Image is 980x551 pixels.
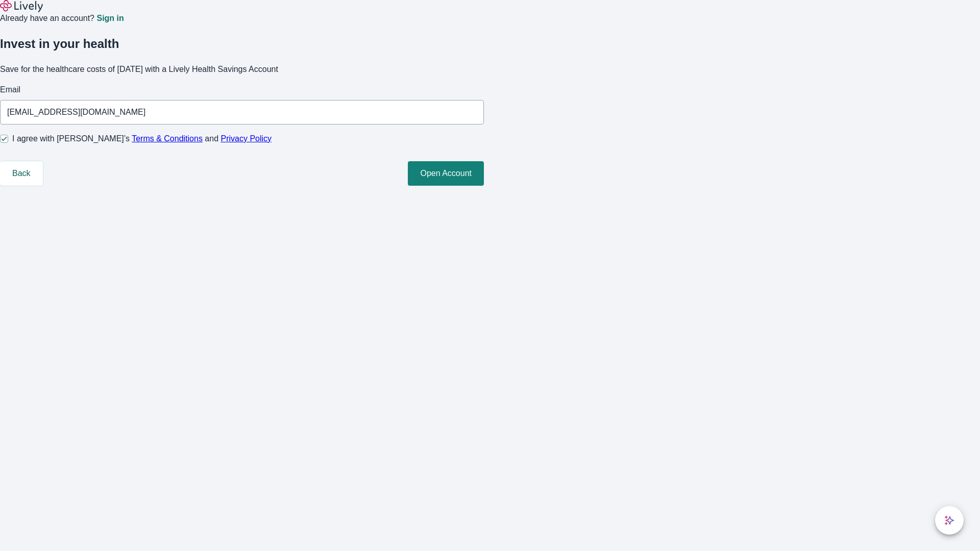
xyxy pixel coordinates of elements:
svg: Lively AI Assistant [944,515,954,525]
a: Sign in [96,14,124,22]
a: Privacy Policy [221,134,272,143]
button: Open Account [408,161,484,186]
button: chat [935,506,964,535]
a: Terms & Conditions [132,134,203,143]
span: I agree with [PERSON_NAME]’s and [12,133,272,145]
